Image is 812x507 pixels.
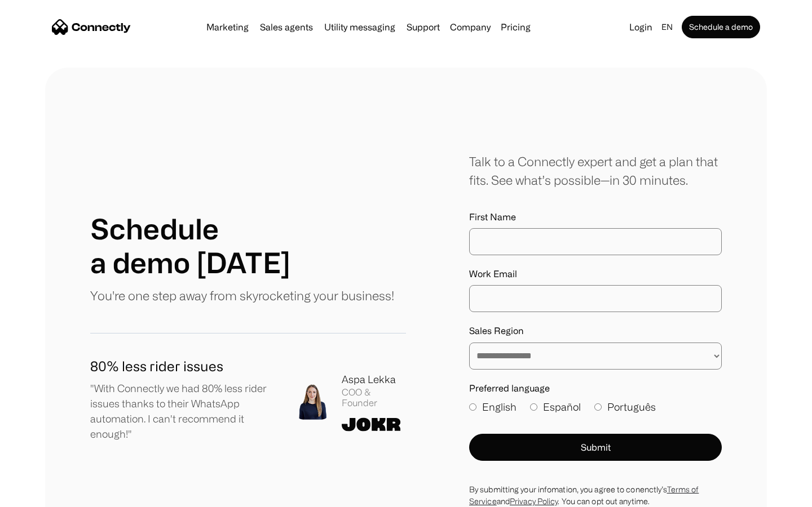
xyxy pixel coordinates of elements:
div: Aspa Lekka [342,372,406,387]
a: Pricing [496,23,535,32]
label: English [469,399,517,415]
a: Schedule a demo [682,16,760,38]
label: Preferred language [469,383,722,394]
p: You're one step away from skyrocketing your business! [90,286,394,305]
input: Español [530,403,537,411]
aside: Language selected: English [11,486,68,503]
label: Português [594,399,656,415]
input: Português [594,403,602,411]
div: en [661,19,673,35]
label: First Name [469,212,722,223]
div: COO & Founder [342,387,406,408]
a: Support [402,23,444,32]
button: Submit [469,434,722,461]
div: Talk to a Connectly expert and get a plan that fits. See what’s possible—in 30 minutes. [469,152,722,189]
input: English [469,403,476,411]
div: Company [450,19,491,35]
label: Work Email [469,269,722,279]
label: Español [530,399,581,415]
a: Privacy Policy [510,497,558,505]
ul: Language list [23,487,68,503]
a: Utility messaging [320,23,400,32]
a: Marketing [202,23,253,32]
h1: 80% less rider issues [90,356,276,376]
a: Terms of Service [469,485,699,505]
a: Sales agents [255,23,317,32]
a: Login [625,19,657,35]
div: By submitting your infomation, you agree to conenctly’s and . You can opt out anytime. [469,483,722,507]
h1: Schedule a demo [DATE] [90,212,290,279]
label: Sales Region [469,326,722,336]
p: "With Connectly we had 80% less rider issues thanks to their WhatsApp automation. I can't recomme... [90,381,276,442]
